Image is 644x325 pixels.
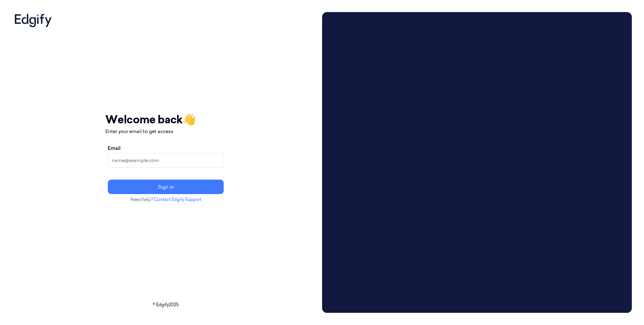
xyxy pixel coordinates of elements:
[154,197,201,202] a: Contact Edgify Support
[108,180,224,194] button: Sign in
[105,128,226,135] p: Enter your email to get access
[12,302,320,308] p: © Edgify 2025
[105,197,226,203] p: Need help?
[108,145,120,152] label: Email
[105,111,226,128] h1: Welcome back 👋
[108,153,224,167] input: name@example.com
